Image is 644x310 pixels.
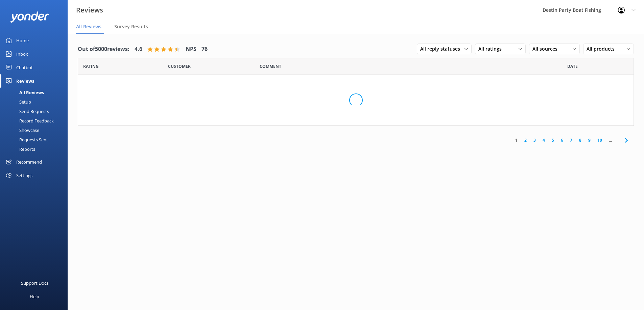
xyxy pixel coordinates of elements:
div: Requests Sent [4,135,48,144]
div: All Reviews [4,88,44,97]
h4: 4.6 [135,45,142,54]
div: Reviews [16,74,34,88]
span: All reply statuses [420,45,464,53]
span: All products [587,45,619,53]
a: Requests Sent [4,135,68,144]
h3: Reviews [76,5,103,16]
div: Chatbot [16,61,33,74]
div: Recommend [16,155,42,169]
a: 2 [521,137,530,143]
div: Settings [16,169,32,182]
div: Reports [4,144,35,154]
a: All Reviews [4,88,68,97]
a: 8 [576,137,585,143]
div: Send Requests [4,107,49,116]
div: Showcase [4,125,39,135]
h4: NPS [186,45,196,54]
a: 4 [539,137,548,143]
span: Date [168,63,191,69]
div: Home [16,34,29,47]
a: Reports [4,144,68,154]
a: 6 [557,137,567,143]
span: ... [605,137,615,143]
div: Setup [4,97,31,107]
span: All sources [532,45,562,53]
div: Support Docs [21,276,48,290]
a: 3 [530,137,539,143]
a: 5 [548,137,557,143]
div: Inbox [16,47,28,61]
span: All Reviews [76,23,101,30]
img: yonder-white-logo.png [10,11,49,23]
h4: 76 [201,45,208,54]
span: Survey Results [114,23,148,30]
a: Setup [4,97,68,107]
a: 9 [585,137,594,143]
div: Record Feedback [4,116,54,125]
span: Question [260,63,281,69]
h4: Out of 5000 reviews: [78,45,129,54]
span: Date [83,63,99,69]
div: Help [30,290,39,303]
a: Showcase [4,125,68,135]
span: Date [567,63,578,69]
a: 7 [567,137,576,143]
span: All ratings [478,45,506,53]
a: 1 [512,137,521,143]
a: Send Requests [4,107,68,116]
a: 10 [594,137,605,143]
a: Record Feedback [4,116,68,125]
